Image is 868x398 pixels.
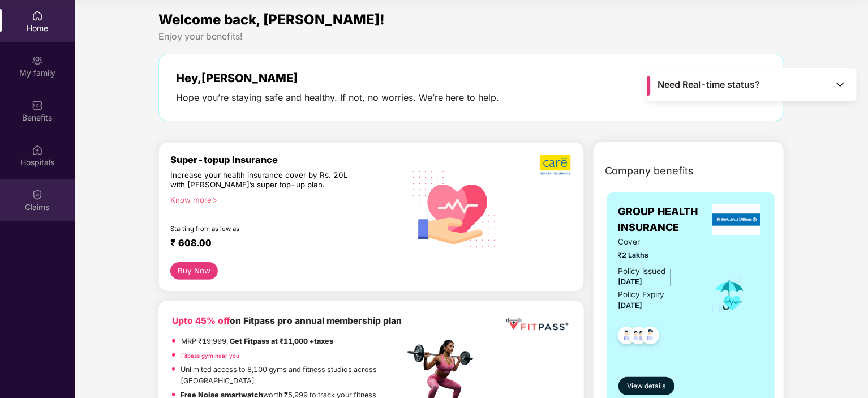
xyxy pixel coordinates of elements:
b: Upto 45% off [172,315,230,326]
img: svg+xml;base64,PHN2ZyBpZD0iSG9zcGl0YWxzIiB4bWxucz0iaHR0cDovL3d3dy53My5vcmcvMjAwMC9zdmciIHdpZHRoPS... [32,144,43,156]
button: Buy Now [170,262,218,280]
div: Hope you’re staying safe and healthy. If not, no worries. We’re here to help. [176,92,500,104]
b: on Fitpass pro annual membership plan [172,315,402,326]
button: View details [618,377,674,395]
span: [DATE] [618,301,643,310]
span: GROUP HEALTH INSURANCE [618,204,710,236]
img: icon [711,276,748,314]
span: Welcome back, [PERSON_NAME]! [158,11,385,28]
div: Know more [170,195,398,203]
div: Increase your health insurance cover by Rs. 20L with [PERSON_NAME]’s super top-up plan. [170,170,356,191]
div: ₹ 608.00 [170,237,393,251]
div: Enjoy your benefits! [158,31,785,42]
p: Unlimited access to 8,100 gyms and fitness studios across [GEOGRAPHIC_DATA] [181,364,405,387]
a: Fitpass gym near you [181,352,239,359]
img: svg+xml;base64,PHN2ZyB4bWxucz0iaHR0cDovL3d3dy53My5vcmcvMjAwMC9zdmciIHdpZHRoPSI0OC45NDMiIGhlaWdodD... [637,323,664,351]
img: svg+xml;base64,PHN2ZyB4bWxucz0iaHR0cDovL3d3dy53My5vcmcvMjAwMC9zdmciIHdpZHRoPSI0OC45NDMiIGhlaWdodD... [613,323,641,351]
span: right [212,198,218,204]
span: ₹2 Lakhs [618,250,696,261]
img: svg+xml;base64,PHN2ZyB4bWxucz0iaHR0cDovL3d3dy53My5vcmcvMjAwMC9zdmciIHdpZHRoPSI0OC45MTUiIGhlaWdodD... [625,323,652,351]
img: svg+xml;base64,PHN2ZyBpZD0iQmVuZWZpdHMiIHhtbG5zPSJodHRwOi8vd3d3LnczLm9yZy8yMDAwL3N2ZyIgd2lkdGg9Ij... [32,100,43,111]
strong: Get Fitpass at ₹11,000 +taxes [230,337,333,345]
span: Company benefits [605,163,694,179]
span: Cover [618,236,696,248]
span: Need Real-time status? [658,79,760,91]
img: svg+xml;base64,PHN2ZyB4bWxucz0iaHR0cDovL3d3dy53My5vcmcvMjAwMC9zdmciIHhtbG5zOnhsaW5rPSJodHRwOi8vd3... [405,157,505,259]
img: Toggle Icon [835,79,846,90]
div: Policy issued [618,266,666,277]
img: svg+xml;base64,PHN2ZyBpZD0iSG9tZSIgeG1sbnM9Imh0dHA6Ly93d3cudzMub3JnLzIwMDAvc3ZnIiB3aWR0aD0iMjAiIG... [32,10,43,22]
div: Super-topup Insurance [170,154,405,165]
span: [DATE] [618,277,643,286]
img: fppp.png [504,314,570,335]
div: Starting from as low as [170,225,356,233]
img: insurerLogo [712,204,761,235]
div: Policy Expiry [618,289,665,301]
span: View details [627,381,665,392]
img: b5dec4f62d2307b9de63beb79f102df3.png [540,154,572,176]
del: MRP ₹19,999, [181,337,228,345]
img: svg+xml;base64,PHN2ZyBpZD0iQ2xhaW0iIHhtbG5zPSJodHRwOi8vd3d3LnczLm9yZy8yMDAwL3N2ZyIgd2lkdGg9IjIwIi... [32,189,43,200]
img: svg+xml;base64,PHN2ZyB3aWR0aD0iMjAiIGhlaWdodD0iMjAiIHZpZXdCb3g9IjAgMCAyMCAyMCIgZmlsbD0ibm9uZSIgeG... [32,55,43,66]
div: Hey, [PERSON_NAME] [176,71,500,85]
